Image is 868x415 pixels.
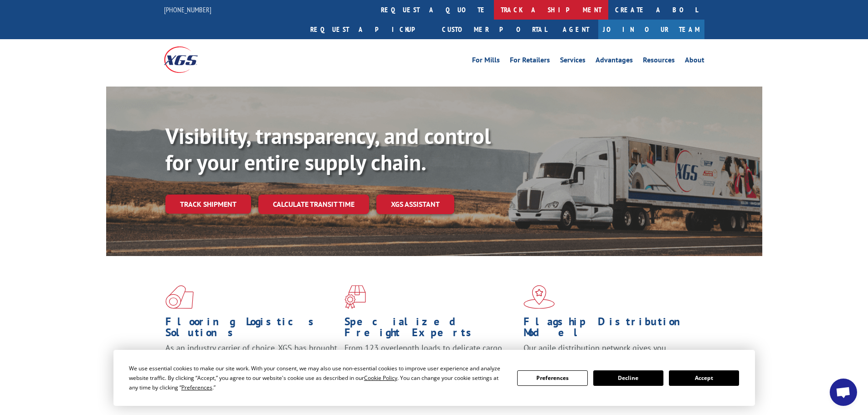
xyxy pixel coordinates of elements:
[554,20,598,39] a: Agent
[524,285,555,309] img: xgs-icon-flagship-distribution-model-red
[524,316,696,343] h1: Flagship Distribution Model
[165,122,491,176] b: Visibility, transparency, and control for your entire supply chain.
[344,285,366,309] img: xgs-icon-focused-on-flooring-red
[510,56,550,67] a: For Retailers
[643,56,675,67] a: Resources
[669,370,739,386] button: Accept
[830,379,857,406] div: Open chat
[164,5,211,14] a: [PHONE_NUMBER]
[129,364,506,392] div: We use essential cookies to make our site work. With your consent, we may also use non-essential ...
[113,350,755,406] div: Cookie Consent Prompt
[598,20,704,39] a: Join Our Team
[181,384,212,391] span: Preferences
[258,195,369,214] a: Calculate transit time
[165,316,338,343] h1: Flooring Logistics Solutions
[560,56,586,67] a: Services
[303,20,435,39] a: Request a pickup
[593,370,663,386] button: Decline
[364,374,397,382] span: Cookie Policy
[472,56,500,67] a: For Mills
[376,195,454,214] a: XGS ASSISTANT
[435,20,554,39] a: Customer Portal
[344,343,517,383] p: From 123 overlength loads to delicate cargo, our experienced staff knows the best way to move you...
[165,195,251,214] a: Track shipment
[517,370,587,386] button: Preferences
[685,56,704,67] a: About
[165,343,337,375] span: As an industry carrier of choice, XGS has brought innovation and dedication to flooring logistics...
[344,316,517,343] h1: Specialized Freight Experts
[165,285,194,309] img: xgs-icon-total-supply-chain-intelligence-red
[596,56,633,67] a: Advantages
[524,343,691,364] span: Our agile distribution network gives you nationwide inventory management on demand.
